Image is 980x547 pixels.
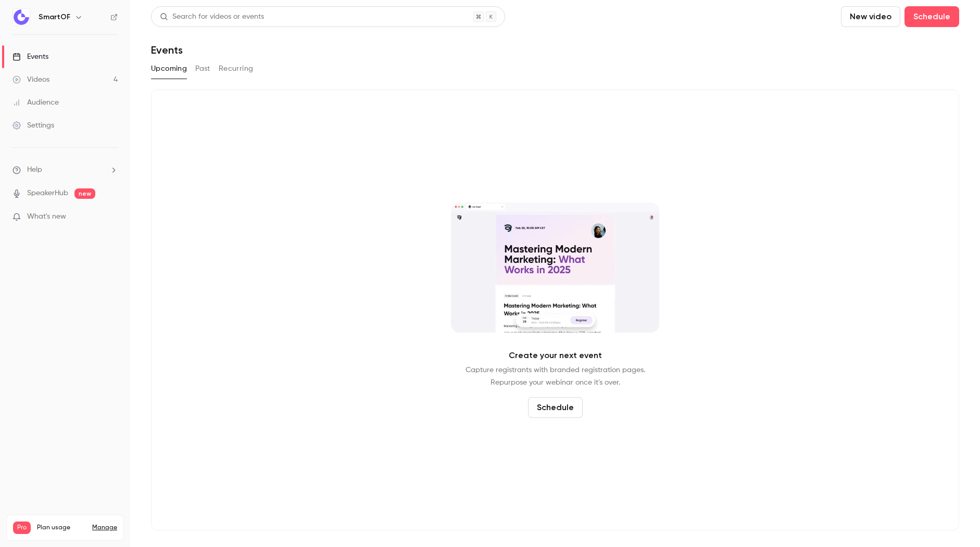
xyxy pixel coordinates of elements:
[12,74,49,85] div: Videos
[12,120,54,131] div: Settings
[151,44,183,56] h1: Events
[13,9,30,26] img: SmartOF
[528,397,583,418] button: Schedule
[219,60,254,77] button: Recurring
[39,12,70,22] h6: SmartOF
[92,524,117,532] a: Manage
[74,188,95,199] span: new
[509,349,602,362] p: Create your next event
[466,364,645,389] p: Capture registrants with branded registration pages. Repurpose your webinar once it's over.
[151,60,187,77] button: Upcoming
[160,11,264,22] div: Search for videos or events
[841,6,900,27] button: New video
[105,212,118,222] iframe: Noticeable Trigger
[27,211,66,222] span: What's new
[12,164,118,175] li: help-dropdown-opener
[27,188,68,199] a: SpeakerHub
[12,97,59,108] div: Audience
[27,164,42,175] span: Help
[195,60,210,77] button: Past
[13,521,31,534] span: Pro
[12,52,48,62] div: Events
[37,524,86,532] span: Plan usage
[904,6,959,27] button: Schedule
